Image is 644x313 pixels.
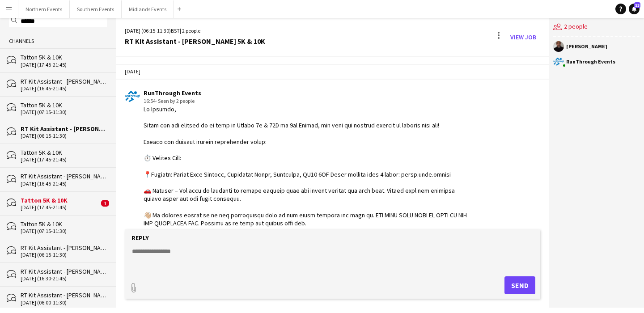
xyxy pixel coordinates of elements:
[566,44,607,49] div: [PERSON_NAME]
[21,291,107,299] div: RT Kit Assistant - [PERSON_NAME] 5K & 10K
[125,27,265,35] div: [DATE] (06:15-11:30) | 2 people
[131,234,149,242] label: Reply
[21,267,107,275] div: RT Kit Assistant - [PERSON_NAME] 5K & 10K
[21,101,107,109] div: Tatton 5K & 10K
[21,77,107,85] div: RT Kit Assistant - [PERSON_NAME] 5K & 10K
[156,97,195,104] span: · Seen by 2 people
[21,156,107,163] div: [DATE] (17:45-21:45)
[21,196,99,204] div: Tatton 5K & 10K
[122,0,174,18] button: Midlands Events
[21,300,107,306] div: [DATE] (06:00-11:30)
[21,275,107,282] div: [DATE] (16:30-21:45)
[553,18,640,37] div: 2 people
[21,244,107,252] div: RT Kit Assistant - [PERSON_NAME] 5K & 10K
[21,53,107,61] div: Tatton 5K & 10K
[21,172,107,180] div: RT Kit Assistant - [PERSON_NAME] 5K & 10K
[21,252,107,258] div: [DATE] (06:15-11:30)
[504,276,535,294] button: Send
[21,125,107,133] div: RT Kit Assistant - [PERSON_NAME] 5K & 10K
[144,89,471,97] div: RunThrough Events
[125,37,265,45] div: RT Kit Assistant - [PERSON_NAME] 5K & 10K
[144,97,471,105] div: 16:54
[21,181,107,187] div: [DATE] (16:45-21:45)
[21,109,107,115] div: [DATE] (07:15-11:30)
[101,200,109,207] span: 1
[21,220,107,228] div: Tatton 5K & 10K
[21,62,107,68] div: [DATE] (17:45-21:45)
[629,4,640,14] a: 53
[70,0,122,18] button: Southern Events
[21,133,107,139] div: [DATE] (06:15-11:30)
[171,27,180,34] span: BST
[21,85,107,92] div: [DATE] (16:45-21:45)
[116,64,549,79] div: [DATE]
[566,59,615,64] div: RunThrough Events
[21,204,99,211] div: [DATE] (17:45-21:45)
[21,228,107,234] div: [DATE] (07:15-11:30)
[634,2,640,8] span: 53
[507,30,540,44] a: View Job
[21,148,107,156] div: Tatton 5K & 10K
[18,0,70,18] button: Northern Events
